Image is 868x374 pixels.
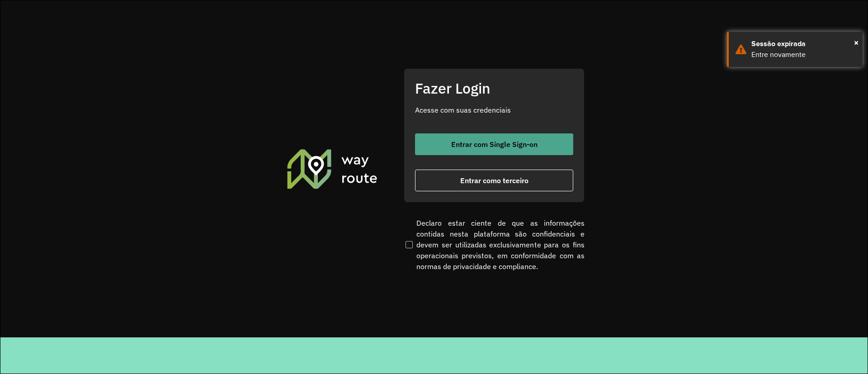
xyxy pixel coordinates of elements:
p: Acesse com suas credenciais [415,104,573,115]
h2: Fazer Login [415,80,573,97]
span: Entrar como terceiro [460,177,528,184]
button: button [415,133,573,155]
span: × [854,36,859,49]
span: Entrar com Single Sign-on [451,141,538,148]
label: Declaro estar ciente de que as informações contidas nesta plataforma são confidenciais e devem se... [404,218,585,272]
div: Sessão expirada [751,38,856,49]
button: button [415,170,573,191]
button: Close [854,36,859,49]
img: Roteirizador AmbevTech [286,148,379,189]
div: Entre novamente [751,49,856,60]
